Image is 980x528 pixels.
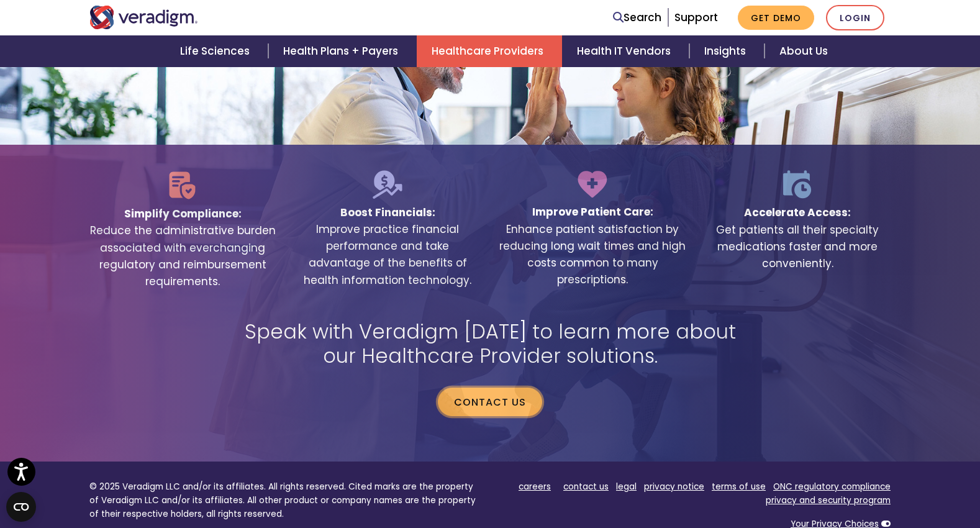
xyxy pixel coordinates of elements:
a: legal [616,481,637,493]
a: privacy notice [644,481,704,493]
a: contact us [563,481,609,493]
p: © 2025 Veradigm LLC and/or its affiliates. All rights reserved. Cited marks are the property of V... [89,480,481,521]
span: Simplify Compliance: [124,201,242,222]
h2: Speak with Veradigm [DATE] to learn more about our Healthcare Provider solutions. [226,320,754,368]
a: Support [674,10,718,25]
span: Enhance patient satisfaction by reducing long wait times and high costs common to many prescripti... [499,221,686,289]
a: Insights [689,35,764,67]
a: Search [613,9,661,26]
a: careers [519,481,551,493]
span: Improve practice financial performance and take advantage of the benefits of health information t... [294,221,481,289]
a: terms of use [712,481,766,493]
img: icon-compliance.svg [167,170,198,201]
span: Accelerate Access: [744,199,851,221]
a: Contact us [438,388,542,416]
a: Get Demo [738,6,814,30]
a: Health IT Vendors [562,35,689,67]
img: Veradigm logo [89,6,198,29]
a: About Us [764,35,843,67]
img: icon-patient-care.svg [577,170,608,199]
button: Open CMP widget [6,492,36,522]
img: icon-accelerate-access.svg [782,170,813,199]
span: Reduce the administrative burden associated with everchanging regulatory and reimbursement requir... [89,222,276,290]
img: icon-boost-financials.svg [372,170,403,199]
a: Life Sciences [165,35,268,67]
span: Improve Patient Care: [532,199,653,221]
span: Boost Financials: [340,199,435,221]
a: Login [826,5,884,30]
span: Get patients all their specialty medications faster and more conveniently. [704,222,891,273]
a: Health Plans + Payers [268,35,417,67]
a: Healthcare Providers [417,35,562,67]
iframe: Drift Chat Widget [742,439,965,513]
